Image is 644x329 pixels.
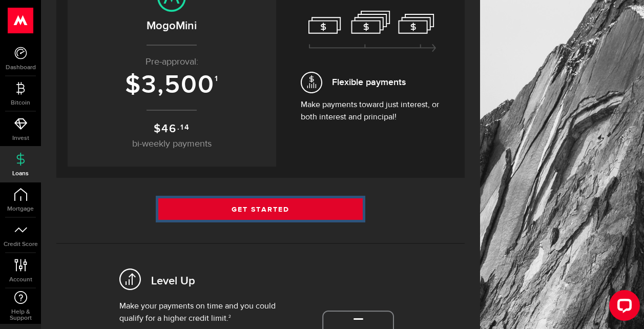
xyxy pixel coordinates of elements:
span: Flexible payments [332,75,406,89]
p: Pre-approval: [78,55,266,69]
sup: .14 [177,122,190,133]
span: 46 [161,122,177,136]
span: 3,500 [141,70,215,100]
sup: 1 [215,74,219,84]
span: $ [154,122,161,136]
h2: Level Up [151,274,195,290]
a: Get Started [158,198,363,220]
h2: MogoMini [78,17,266,34]
sup: 2 [228,315,231,319]
span: $ [125,70,141,100]
p: Make your payments on time and you could qualify for a higher credit limit. [119,300,279,325]
p: Make payments toward just interest, or both interest and principal! [301,99,444,124]
span: bi-weekly payments [132,139,212,149]
iframe: LiveChat chat widget [601,286,644,329]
